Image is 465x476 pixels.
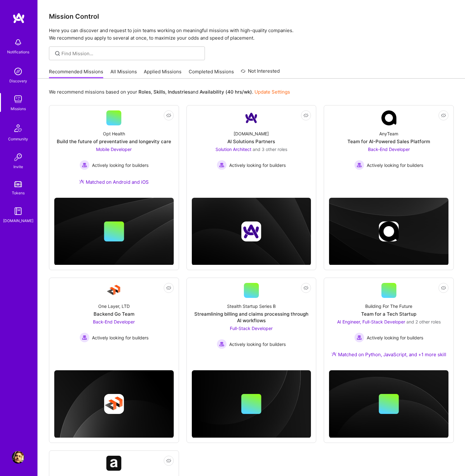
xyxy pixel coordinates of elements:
[93,319,135,324] span: Back-End Developer
[96,147,132,152] span: Mobile Developer
[92,334,148,341] span: Actively looking for builders
[12,93,24,105] img: teamwork
[227,138,275,145] div: AI Solutions Partners
[329,370,448,438] img: cover
[192,311,311,324] div: Streamlining billing and claims processing through AI workflows
[406,319,441,324] span: and 2 other roles
[49,12,454,20] h3: Mission Control
[367,162,423,168] span: Actively looking for builders
[332,351,446,358] div: Matched on Python, JavaScript, and +1 more skill
[189,68,234,79] a: Completed Missions
[61,50,200,57] input: Find Mission...
[347,138,430,145] div: Team for AI-Powered Sales Platform
[227,303,276,309] div: Stealth Startup Series B
[138,89,151,95] b: Roles
[12,451,24,464] img: User Avatar
[168,89,190,95] b: Industries
[153,89,165,95] b: Skills
[9,78,27,84] div: Discovery
[8,136,28,142] div: Community
[12,36,24,49] img: bell
[57,138,171,145] div: Build the future of preventative and longevity care
[14,181,22,187] img: tokens
[379,130,398,137] div: AnyTeam
[49,27,454,42] p: Here you can discover and request to join teams working on meaningful missions with high-quality ...
[7,49,29,55] div: Notifications
[12,190,25,196] div: Tokens
[303,285,308,290] i: icon EyeClosed
[166,285,171,290] i: icon EyeClosed
[244,110,259,125] img: Company Logo
[106,456,121,471] img: Company Logo
[381,110,396,125] img: Company Logo
[94,311,134,317] div: Backend Go Team
[441,285,446,290] i: icon EyeClosed
[332,352,337,357] img: Ateam Purple Icon
[79,179,149,185] div: Matched on Android and iOS
[166,458,171,463] i: icon EyeClosed
[49,68,103,79] a: Recommended Missions
[11,105,26,112] div: Missions
[241,67,280,79] a: Not Interested
[54,370,174,438] img: cover
[166,113,171,118] i: icon EyeClosed
[354,160,364,170] img: Actively looking for builders
[54,50,61,57] i: icon SearchGrey
[217,160,227,170] img: Actively looking for builders
[11,121,26,136] img: Community
[241,221,261,241] img: Company logo
[441,113,446,118] i: icon EyeClosed
[98,303,130,309] div: One Layer, LTD
[303,113,308,118] i: icon EyeClosed
[12,205,24,217] img: guide book
[368,147,410,152] span: Back-End Developer
[367,334,423,341] span: Actively looking for builders
[329,198,448,265] img: cover
[54,198,174,265] img: cover
[144,68,182,79] a: Applied Missions
[12,12,25,24] img: logo
[230,326,273,331] span: Full-Stack Developer
[92,162,148,168] span: Actively looking for builders
[365,303,412,309] div: Building For The Future
[379,221,399,241] img: Company logo
[361,311,416,317] div: Team for a Tech Startup
[80,160,90,170] img: Actively looking for builders
[106,283,121,298] img: Company Logo
[253,147,287,152] span: and 3 other roles
[79,179,84,184] img: Ateam Purple Icon
[216,147,251,152] span: Solution Architect
[3,217,33,224] div: [DOMAIN_NAME]
[254,89,290,95] a: Update Settings
[200,89,252,95] b: Availability (40 hrs/wk)
[80,333,90,342] img: Actively looking for builders
[12,65,24,78] img: discovery
[192,370,311,438] img: cover
[13,163,23,170] div: Invite
[354,333,364,342] img: Actively looking for builders
[192,198,311,265] img: cover
[229,162,286,168] span: Actively looking for builders
[337,319,405,324] span: AI Engineer, Full-Stack Developer
[12,151,24,163] img: Invite
[217,339,227,349] img: Actively looking for builders
[229,341,286,347] span: Actively looking for builders
[234,130,269,137] div: [DOMAIN_NAME]
[49,89,290,95] p: We recommend missions based on your , , and .
[110,68,137,79] a: All Missions
[103,130,125,137] div: Opt Health
[104,394,124,414] img: Company logo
